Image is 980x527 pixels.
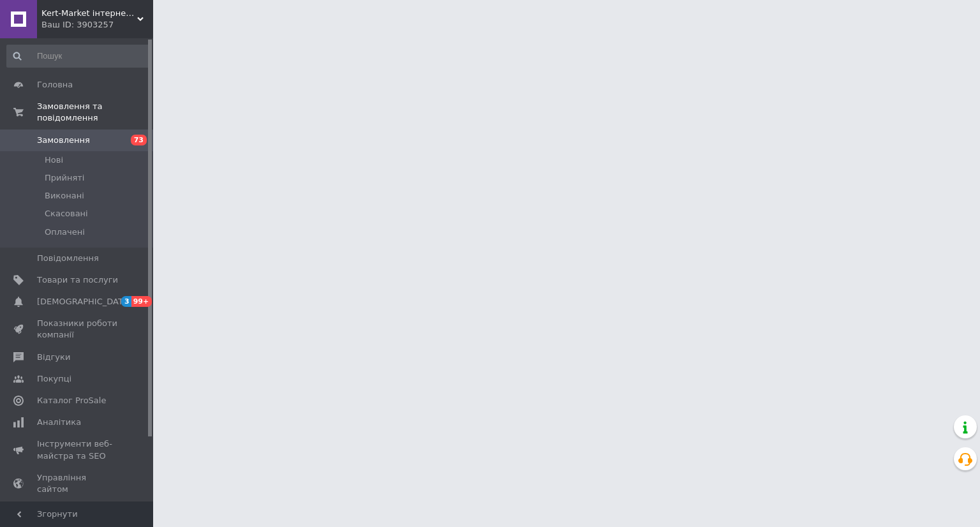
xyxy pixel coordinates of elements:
[131,135,147,145] span: 73
[37,417,81,428] span: Аналітика
[45,190,84,202] span: Виконані
[37,472,118,495] span: Управління сайтом
[37,296,131,308] span: [DEMOGRAPHIC_DATA]
[37,395,106,406] span: Каталог ProSale
[45,208,88,219] span: Скасовані
[37,274,118,286] span: Товари та послуги
[45,172,84,184] span: Прийняті
[37,373,71,385] span: Покупці
[41,8,137,19] span: Kert-Market інтернет магазин
[45,226,85,238] span: Оплачені
[37,318,118,341] span: Показники роботи компанії
[37,438,118,461] span: Інструменти веб-майстра та SEO
[45,154,63,166] span: Нові
[131,296,152,307] span: 99+
[121,296,131,307] span: 3
[37,352,70,363] span: Відгуки
[41,19,153,31] div: Ваш ID: 3903257
[37,253,99,264] span: Повідомлення
[37,135,90,146] span: Замовлення
[37,101,153,124] span: Замовлення та повідомлення
[6,45,151,68] input: Пошук
[37,79,73,91] span: Головна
